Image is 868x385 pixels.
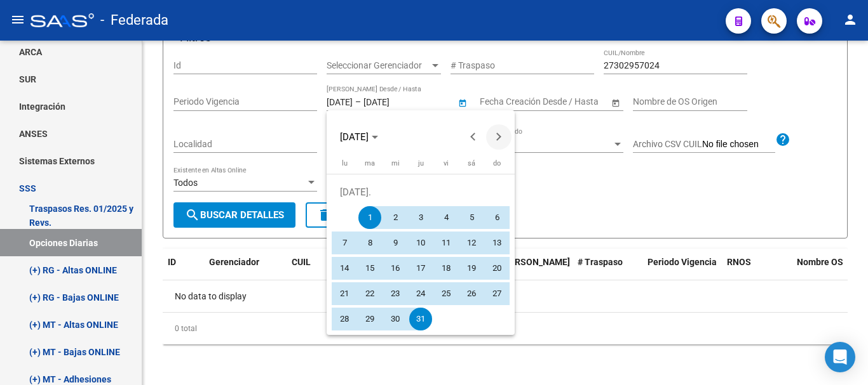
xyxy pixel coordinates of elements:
button: 7 de julio de 2025 [332,230,357,256]
span: 25 [435,282,458,305]
span: vi [444,159,449,167]
span: 22 [358,282,381,305]
button: 20 de julio de 2025 [484,256,510,281]
span: [DATE] [340,131,369,143]
button: 14 de julio de 2025 [332,256,357,281]
button: 21 de julio de 2025 [332,281,357,306]
button: 25 de julio de 2025 [433,281,459,306]
button: 23 de julio de 2025 [383,281,408,306]
button: 19 de julio de 2025 [459,256,484,281]
button: 10 de julio de 2025 [408,230,433,256]
span: sá [468,159,475,167]
span: 16 [384,257,407,280]
span: 15 [358,257,381,280]
button: 11 de julio de 2025 [433,230,459,256]
span: 20 [485,257,508,280]
button: 12 de julio de 2025 [459,230,484,256]
span: ju [418,159,424,167]
span: 19 [460,257,483,280]
span: 11 [435,232,458,254]
button: 4 de julio de 2025 [433,205,459,230]
button: 16 de julio de 2025 [383,256,408,281]
span: do [493,159,501,167]
button: Choose month and year [335,126,383,148]
button: 1 de julio de 2025 [357,205,383,230]
span: 30 [384,308,407,330]
button: 30 de julio de 2025 [383,306,408,332]
button: 13 de julio de 2025 [484,230,510,256]
span: 9 [384,232,407,254]
span: 12 [460,232,483,254]
button: 3 de julio de 2025 [408,205,433,230]
span: 10 [409,232,432,254]
span: 27 [485,282,508,305]
span: 14 [333,257,356,280]
span: 8 [358,232,381,254]
span: 13 [485,232,508,254]
button: 24 de julio de 2025 [408,281,433,306]
button: 5 de julio de 2025 [459,205,484,230]
span: 6 [485,206,508,229]
span: 2 [384,206,407,229]
button: 18 de julio de 2025 [433,256,459,281]
button: 8 de julio de 2025 [357,230,383,256]
button: Next month [486,124,512,150]
td: [DATE]. [332,179,510,205]
button: 6 de julio de 2025 [484,205,510,230]
button: 29 de julio de 2025 [357,306,383,332]
span: 21 [333,282,356,305]
span: 5 [460,206,483,229]
span: mi [391,159,400,167]
button: 2 de julio de 2025 [383,205,408,230]
button: 27 de julio de 2025 [484,281,510,306]
span: 26 [460,282,483,305]
span: 31 [409,308,432,330]
div: Open Intercom Messenger [825,342,855,372]
span: 1 [358,206,381,229]
button: 9 de julio de 2025 [383,230,408,256]
button: 22 de julio de 2025 [357,281,383,306]
span: 4 [435,206,458,229]
span: 18 [435,257,458,280]
span: 3 [409,206,432,229]
span: 23 [384,282,407,305]
span: lu [342,159,348,167]
button: 26 de julio de 2025 [459,281,484,306]
span: 28 [333,308,356,330]
span: 29 [358,308,381,330]
button: Previous month [461,124,486,150]
span: 17 [409,257,432,280]
button: 28 de julio de 2025 [332,306,357,332]
span: 24 [409,282,432,305]
span: ma [365,159,375,167]
button: 15 de julio de 2025 [357,256,383,281]
button: 31 de julio de 2025 [408,306,433,332]
button: 17 de julio de 2025 [408,256,433,281]
span: 7 [333,232,356,254]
